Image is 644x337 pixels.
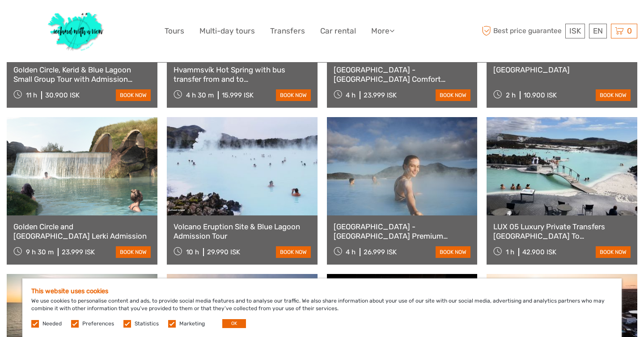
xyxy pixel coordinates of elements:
label: Statistics [135,320,159,328]
div: 23.999 ISK [364,91,397,99]
a: book now [116,89,151,101]
div: 15.999 ISK [222,91,254,99]
div: 26.999 ISK [364,248,397,256]
a: [GEOGRAPHIC_DATA] - [GEOGRAPHIC_DATA] Premium including admission [334,222,471,240]
div: EN [589,24,607,38]
a: Volcano Eruption Site & Blue Lagoon Admission Tour [174,222,311,240]
h5: This website uses cookies [31,287,613,295]
a: book now [116,246,151,258]
a: book now [436,89,470,101]
a: book now [276,246,311,258]
a: Golden Circle and [GEOGRAPHIC_DATA] Lerki Admission [13,222,151,240]
a: book now [596,89,631,101]
div: 10.900 ISK [524,91,557,99]
div: 42.900 ISK [522,248,556,256]
a: Hvammsvík Hot Spring with bus transfer from and to [GEOGRAPHIC_DATA] [174,65,311,84]
span: 4 h 30 m [186,91,214,99]
a: Multi-day tours [199,25,255,38]
span: 10 h [186,248,199,256]
a: LUX 05 Luxury Private Transfers [GEOGRAPHIC_DATA] To [GEOGRAPHIC_DATA] [493,222,631,240]
span: ISK [569,26,581,35]
a: book now [436,246,470,258]
span: 11 h [26,91,37,99]
a: Tours [165,25,184,38]
label: Preferences [82,320,114,328]
p: We're away right now. Please check back later! [13,16,101,23]
span: 0 [626,26,633,35]
a: Golden Circle, Kerid & Blue Lagoon Small Group Tour with Admission Ticket [13,65,151,84]
span: 4 h [346,248,356,256]
div: 29.990 ISK [207,248,240,256]
span: 4 h [346,91,356,99]
div: We use cookies to personalise content and ads, to provide social media features and to analyse ou... [22,278,622,337]
a: book now [596,246,631,258]
a: [GEOGRAPHIC_DATA] - [GEOGRAPHIC_DATA] Comfort including admission [334,65,471,84]
span: 1 h [506,248,514,256]
div: 23.999 ISK [62,248,95,256]
button: Open LiveChat chat widget [103,14,114,25]
span: 9 h 30 m [26,248,54,256]
a: Transfers [270,25,305,38]
span: Best price guarantee [480,24,563,38]
label: Marketing [179,320,205,328]
span: 2 h [506,91,516,99]
label: Needed [42,320,62,328]
a: book now [276,89,311,101]
a: More [371,25,394,38]
a: [GEOGRAPHIC_DATA] [493,65,631,74]
img: 1077-ca632067-b948-436b-9c7a-efe9894e108b_logo_big.jpg [43,7,109,55]
a: Car rental [320,25,356,38]
button: OK [222,319,246,328]
div: 30.900 ISK [45,91,80,99]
